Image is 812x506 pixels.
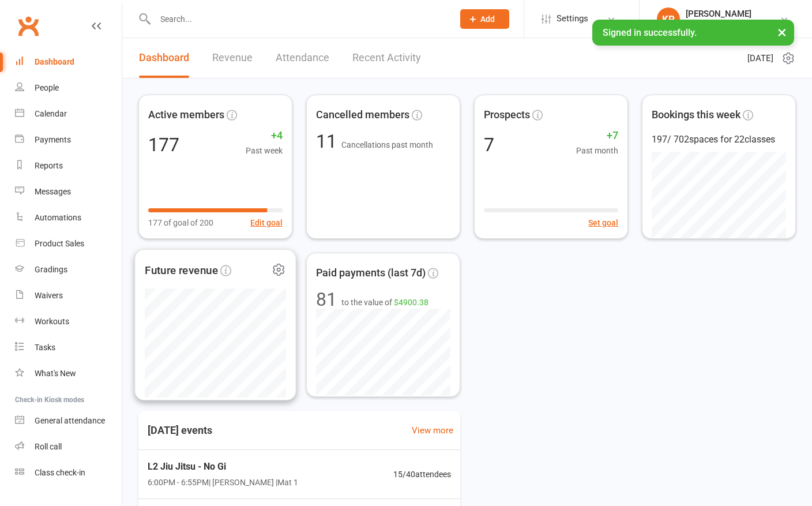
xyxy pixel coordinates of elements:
div: Payments [35,135,71,144]
div: People [35,83,59,92]
span: Cancelled members [316,107,409,123]
div: Workouts [35,317,69,326]
span: 11 [316,130,341,152]
a: Revenue [212,38,253,78]
div: Calendar [35,109,67,118]
div: Cabra Kai Academy [686,19,756,29]
a: Automations [15,205,122,231]
a: Class kiosk mode [15,460,122,486]
div: General attendance [35,416,105,425]
a: Roll call [15,434,122,460]
a: People [15,75,122,101]
span: +7 [576,128,618,144]
a: Clubworx [14,12,43,40]
a: What's New [15,361,122,387]
a: Dashboard [139,38,189,78]
button: Set goal [588,216,618,229]
a: Dashboard [15,49,122,75]
a: Product Sales [15,231,122,257]
a: Messages [15,179,122,205]
span: Past month [576,144,618,157]
div: 81 [316,290,337,309]
div: What's New [35,369,76,378]
div: Messages [35,187,71,196]
a: Attendance [276,38,329,78]
span: Cancellations past month [341,140,433,149]
span: Bookings this week [652,107,740,123]
a: General attendance kiosk mode [15,408,122,434]
span: to the value of [341,296,428,309]
span: Add [480,14,495,24]
a: Workouts [15,309,122,335]
div: 7 [484,136,494,154]
h3: [DATE] events [138,420,221,441]
div: KP [657,8,680,31]
span: $4900.38 [394,298,428,307]
span: Past week [246,144,283,157]
a: Reports [15,153,122,179]
span: 177 of goal of 200 [148,216,213,229]
a: Waivers [15,283,122,309]
div: Reports [35,161,63,170]
button: Edit goal [250,216,283,229]
input: Search... [152,11,445,27]
a: Calendar [15,101,122,127]
a: Payments [15,127,122,153]
div: Tasks [35,343,55,352]
span: Prospects [484,107,530,123]
div: Dashboard [35,57,74,66]
span: [DATE] [747,51,773,65]
span: Signed in successfully. [603,27,697,38]
span: +4 [246,128,283,144]
div: [PERSON_NAME] [686,9,756,19]
a: Tasks [15,335,122,361]
div: 197 / 702 spaces for 22 classes [652,132,786,147]
span: Future revenue [145,261,218,279]
div: Product Sales [35,239,84,248]
div: Waivers [35,291,63,300]
a: Gradings [15,257,122,283]
div: Roll call [35,442,62,451]
a: View more [412,423,453,437]
button: × [772,20,792,44]
span: Paid payments (last 7d) [316,265,426,282]
div: 177 [148,136,179,154]
span: Settings [557,6,588,32]
span: 6:00PM - 6:55PM | [PERSON_NAME] | Mat 1 [148,476,298,489]
div: Automations [35,213,81,222]
div: Class check-in [35,468,85,477]
div: Gradings [35,265,67,274]
span: Active members [148,107,224,123]
button: Add [460,9,509,29]
a: Recent Activity [352,38,421,78]
span: L2 Jiu Jitsu - No Gi [148,459,298,474]
span: 15 / 40 attendees [393,468,451,481]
